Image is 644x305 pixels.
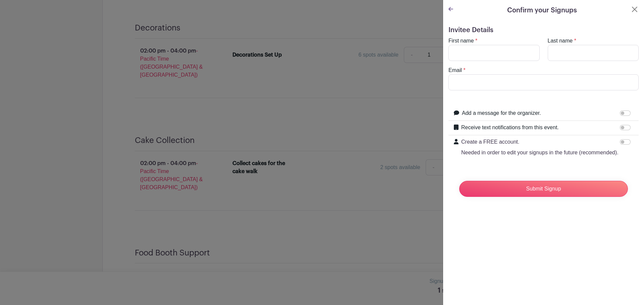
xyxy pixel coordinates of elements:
input: Submit Signup [459,181,628,197]
button: Close [631,5,639,13]
p: Create a FREE account. [461,138,619,146]
h5: Confirm your Signups [507,5,577,15]
label: First name [448,37,474,45]
label: Receive text notifications from this event. [461,124,559,132]
h5: Invitee Details [448,26,639,34]
label: Email [448,66,462,74]
label: Last name [548,37,573,45]
label: Add a message for the organizer. [462,109,541,117]
p: Needed in order to edit your signups in the future (recommended). [461,149,619,157]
